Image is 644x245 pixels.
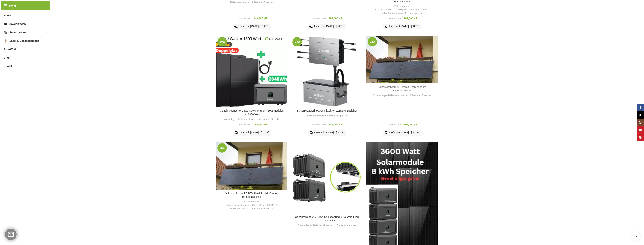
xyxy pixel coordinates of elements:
[298,224,312,227] a: Solaranlagen
[383,130,421,136] div: Lieferzeit [DATE] - [DATE]
[308,24,346,29] div: Lieferzeit [DATE] - [DATE]
[412,123,417,126] span: CHF
[238,118,281,121] a: Balkonkraftwerke mit Batterie Speicher
[337,123,342,126] span: CHF
[373,94,388,97] a: Solaranlagen
[291,142,362,213] a: Genehmigungsfrei 4 KW Speicher und 4 Solarmodulen mit 1800 Watt
[9,37,39,44] span: Sales & Geschenkideen
[383,24,421,29] div: Lieferzeit [DATE] - [DATE]
[251,17,267,20] bdi: 1.249,00
[637,126,644,134] a: YouTube Social Link
[4,54,10,61] span: Blog
[366,36,438,84] a: Balkonkraftwerk 890 W mit 2kwh Zendure Batteriespeicher
[9,29,26,36] span: Smartphones
[246,123,251,126] span: CHF
[305,114,348,117] a: Balkonkraftwerke mit Batterie Speicher
[394,4,409,8] a: Solaranlagen
[4,63,13,70] span: Kontakt
[237,17,251,20] bdi: 1.800,00
[297,109,357,112] a: Balkonkraftwerk 900 W mit 2 kWh Zendure Speicher
[368,37,377,46] span: -13%
[631,232,640,241] a: Scroll to top button
[224,192,279,198] a: Balkonkraftwerk 1780 Watt mit 4 KWh Zendure Batteriespeicher
[412,17,417,20] span: CHF
[313,224,356,227] a: Balkonkraftwerke mit Batterie Speicher
[262,123,267,126] span: CHF
[378,85,426,92] a: Balkonkraftwerk 890 W mit 2kwh Zendure Batteriespeicher
[230,1,273,4] a: Balkonkraftwerke mit Batterie Speicher
[637,111,644,119] a: X Social Link
[388,94,431,97] a: Balkonkraftwerke mit Batterie Speicher
[262,17,267,20] span: CHF
[9,21,26,27] span: Solaranlagen
[637,104,644,111] a: Facebook Social Link
[321,17,326,20] span: CHF
[246,17,251,20] span: CHF
[244,200,259,204] a: Solaranlagen
[220,109,284,116] a: Genehmigungsfrei 2 KW Speicher und 4 Solarmodulen mit 1800 Watt
[387,123,401,126] bdi: 2.299,00
[9,4,16,8] span: Menü
[396,123,401,126] span: CHF
[4,46,18,53] span: Pets-World
[237,123,251,126] bdi: 1.999,00
[217,37,227,46] span: -10%
[387,17,401,20] bdi: 2.199,00
[251,123,267,126] bdi: 1.799,00
[216,36,287,107] a: Genehmigungsfrei 2 KW Speicher und 4 Solarmodulen mit 1800 Watt
[230,207,273,211] a: Balkonkraftwerke mit Batterie Speicher
[223,118,237,121] a: Solaranlagen
[291,36,362,107] a: Balkonkraftwerk 900 W mit 2 kWh Zendure Speicher
[368,94,436,97] div: ,
[312,17,326,20] bdi: 1.799,00
[4,39,7,43] img: Sales & Geschenkideen
[312,123,326,126] bdi: 2.199,00
[381,11,423,15] a: Balkonkraftwerke mit Batterie Speicher
[292,37,302,46] span: -16%
[4,31,7,34] img: Smartphones
[218,118,285,121] div: ,
[216,142,287,190] a: Balkonkraftwerk 1780 Watt mit 4 KWh Zendure Batteriespeicher
[326,123,342,126] bdi: 1.849,00
[337,17,342,20] span: CHF
[308,130,346,136] div: Lieferzeit [DATE] - [DATE]
[295,215,359,222] a: Genehmigungsfrei 4 KW Speicher und 4 Solarmodulen mit 1800 Watt
[4,22,7,26] img: Solaranlagen
[375,8,428,11] a: Balkonkraftwerke für die [GEOGRAPHIC_DATA]
[637,119,644,126] a: Instagram Social Link
[218,200,285,211] div: , ,
[217,143,227,153] span: -26%
[402,123,417,126] bdi: 1.999,00
[233,130,271,136] div: Lieferzeit [DATE] - [DATE]
[233,24,271,29] div: Lieferzeit [DATE] - [DATE]
[637,134,644,141] a: Pinterest Social Link
[396,17,401,20] span: CHF
[326,17,342,20] bdi: 1.399,00
[321,123,326,126] span: CHF
[368,4,436,15] div: , ,
[4,12,11,19] span: Home
[293,224,361,227] div: ,
[225,203,278,207] a: Balkonkraftwerke für die [GEOGRAPHIC_DATA]
[402,17,417,20] bdi: 1.769,00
